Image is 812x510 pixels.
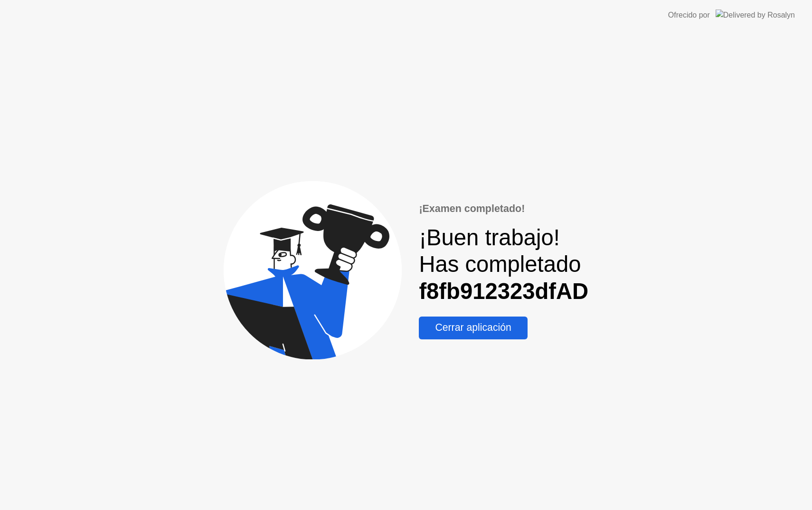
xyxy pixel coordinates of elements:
div: Ofrecido por [668,10,710,21]
b: f8fb912323dfAD [419,279,588,304]
button: Cerrar aplicación [419,317,528,339]
div: Cerrar aplicación [422,322,525,334]
img: Delivered by Rosalyn [716,10,795,20]
div: ¡Buen trabajo! Has completado [419,224,588,305]
div: ¡Examen completado! [419,201,588,216]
